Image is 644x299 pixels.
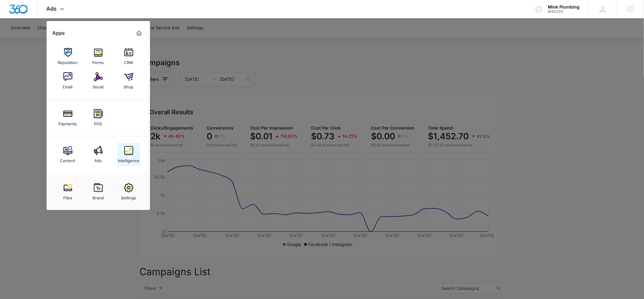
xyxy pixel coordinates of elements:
[118,155,139,163] div: Intelligence
[59,118,77,126] div: Payments
[58,57,78,65] div: Reputation
[117,143,140,166] a: Intelligence
[93,81,104,89] div: Social
[56,106,79,129] a: Payments
[87,45,110,68] a: Forms
[93,57,104,65] div: Forms
[63,192,72,200] div: Files
[124,81,134,89] div: Shop
[87,69,110,92] a: Social
[56,180,79,203] a: Files
[117,45,140,68] a: CRM
[548,5,580,9] div: account name
[56,69,79,92] a: Email
[121,192,136,200] div: Settings
[124,57,133,65] div: CRM
[56,45,79,68] a: Reputation
[94,118,102,126] div: POS
[87,106,110,129] a: POS
[47,5,57,12] span: Ads
[117,69,140,92] a: Shop
[56,143,79,166] a: Content
[548,9,580,14] div: account id
[53,30,65,36] h2: Apps
[134,28,144,38] a: Marketing 360® Dashboard
[93,192,104,200] div: Brand
[95,155,102,163] div: Ads
[117,180,140,203] a: Settings
[60,155,75,163] div: Content
[63,81,73,89] div: Email
[87,143,110,166] a: Ads
[87,180,110,203] a: Brand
